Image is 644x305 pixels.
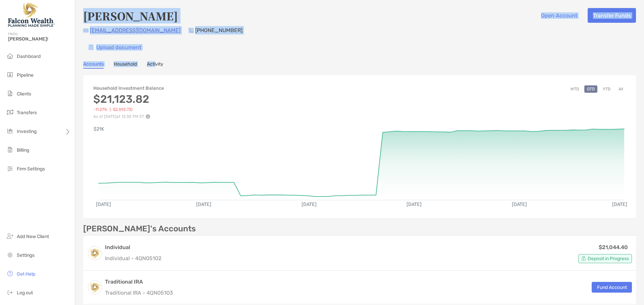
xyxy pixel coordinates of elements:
[147,61,163,69] a: Activity
[17,290,33,296] span: Log out
[6,270,14,278] img: get-help icon
[592,282,632,293] button: Fund Account
[93,93,164,105] h3: $21,123.82
[588,257,629,260] span: Deposit in Progress
[6,52,14,60] img: dashboard icon
[105,289,173,297] p: Traditional IRA - 4QN05103
[568,85,582,93] button: MTD
[17,110,37,116] span: Transfers
[17,54,41,59] span: Dashboard
[6,288,14,296] img: logout icon
[616,85,626,93] button: All
[6,71,14,79] img: pipeline icon
[599,243,628,251] p: $21,044.40
[581,256,586,261] img: Account Status icon
[600,85,613,93] button: YTD
[114,61,137,69] a: Household
[17,72,34,78] span: Pipeline
[105,243,161,251] h3: Individual
[105,254,161,262] p: Individual - 4QN05102
[17,166,45,172] span: Firm Settings
[110,107,132,112] span: ( -$2,592.73 )
[83,8,178,23] h4: [PERSON_NAME]
[6,146,14,154] img: billing icon
[6,251,14,259] img: settings icon
[6,108,14,116] img: transfers icon
[584,85,597,93] button: QTD
[83,225,196,233] p: [PERSON_NAME]'s Accounts
[6,232,14,240] img: add_new_client icon
[90,26,180,34] p: [EMAIL_ADDRESS][DOMAIN_NAME]
[93,85,164,91] h4: Household Investment Balance
[196,202,211,207] text: [DATE]
[512,202,527,207] text: [DATE]
[83,40,146,55] a: Upload document
[6,164,14,172] img: firm-settings icon
[96,202,111,207] text: [DATE]
[588,8,636,23] button: Transfer Funds
[93,107,107,112] span: -11.27%
[6,89,14,97] img: clients icon
[8,3,55,27] img: Falcon Wealth Planning Logo
[17,234,49,239] span: Add New Client
[88,246,102,260] img: logo account
[17,271,35,277] span: Get Help
[17,129,37,134] span: Investing
[105,278,173,286] h3: Traditional IRA
[17,252,35,258] span: Settings
[195,26,243,34] p: [PHONE_NUMBER]
[93,114,164,119] p: As of [DATE] at 12:30 PM ET
[89,45,94,50] img: button icon
[407,202,422,207] text: [DATE]
[189,28,194,33] img: Phone Icon
[8,36,71,42] span: [PERSON_NAME]!
[302,202,317,207] text: [DATE]
[146,114,150,119] img: Performance Info
[94,126,104,132] text: $21K
[88,281,102,294] img: logo account
[612,202,627,207] text: [DATE]
[6,127,14,135] img: investing icon
[83,61,104,69] a: Accounts
[83,28,89,32] img: Email Icon
[17,147,29,153] span: Billing
[536,8,582,23] button: Open Account
[17,91,31,97] span: Clients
